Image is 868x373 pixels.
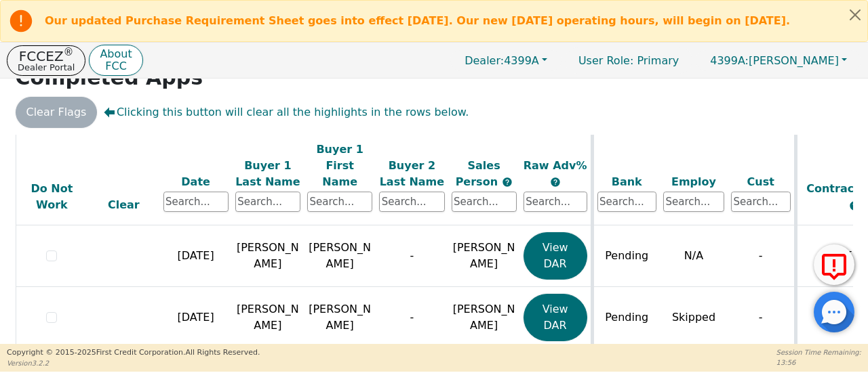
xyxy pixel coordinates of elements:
[843,1,867,28] button: Close alert
[592,225,660,287] td: Pending
[578,54,633,67] span: User Role :
[728,287,795,349] td: -
[776,347,861,357] p: Session Time Remaining:
[524,294,587,341] button: View DAR
[16,66,203,89] strong: Completed Apps
[89,45,142,76] button: AboutFCC
[163,173,229,190] div: Date
[185,348,260,357] span: All Rights Reserved.
[100,61,132,72] p: FCC
[814,244,854,285] button: Report Error to FCC
[7,358,260,368] p: Version 3.2.2
[465,54,504,67] span: Dealer:
[597,192,657,212] input: Search...
[731,173,791,190] div: Cust
[663,192,724,212] input: Search...
[663,173,724,190] div: Employ
[20,181,85,213] div: Do Not Work
[453,241,515,270] span: [PERSON_NAME]
[696,50,861,71] button: 4399A:[PERSON_NAME]
[710,54,749,67] span: 4399A:
[456,158,502,188] span: Sales Person
[728,225,795,287] td: -
[565,47,692,74] a: User Role: Primary
[232,225,304,287] td: [PERSON_NAME]
[100,49,132,60] p: About
[64,46,74,58] sup: ®
[379,192,444,212] input: Search...
[597,173,657,190] div: Bank
[160,287,232,349] td: [DATE]
[7,347,260,359] p: Copyright © 2015- 2025 First Credit Corporation.
[304,287,376,349] td: [PERSON_NAME]
[450,50,561,71] button: Dealer:4399A
[592,287,660,349] td: Pending
[307,192,372,212] input: Search...
[731,192,791,212] input: Search...
[304,225,376,287] td: [PERSON_NAME]
[379,157,444,190] div: Buyer 2 Last Name
[376,287,448,349] td: -
[465,54,539,67] span: 4399A
[163,192,229,212] input: Search...
[776,357,861,368] p: 13:56
[524,232,587,280] button: View DAR
[235,192,300,212] input: Search...
[524,192,587,212] input: Search...
[91,197,156,213] div: Clear
[104,104,469,120] span: Clicking this button will clear all the highlights in the rows below.
[452,192,517,212] input: Search...
[376,225,448,287] td: -
[660,287,728,349] td: Skipped
[18,49,75,63] p: FCCEZ
[160,225,232,287] td: [DATE]
[710,54,839,67] span: [PERSON_NAME]
[7,45,85,76] button: FCCEZ®Dealer Portal
[232,287,304,349] td: [PERSON_NAME]
[565,47,692,74] p: Primary
[524,158,587,171] span: Raw Adv%
[18,63,75,72] p: Dealer Portal
[660,225,728,287] td: N/A
[307,141,372,190] div: Buyer 1 First Name
[45,14,790,27] b: Our updated Purchase Requirement Sheet goes into effect [DATE]. Our new [DATE] operating hours, w...
[235,157,300,190] div: Buyer 1 Last Name
[453,303,515,332] span: [PERSON_NAME]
